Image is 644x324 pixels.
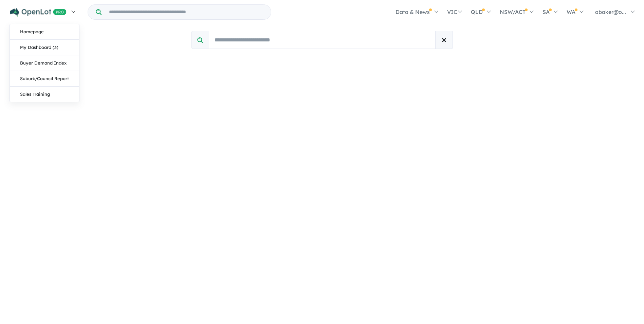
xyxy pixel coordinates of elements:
input: Try estate name, suburb, builder or developer [103,5,270,19]
a: Suburb/Council Report [10,71,79,87]
input: Search buyers by name/email [209,31,436,49]
a: Homepage [10,24,79,40]
a: Buyer Demand Index [10,55,79,71]
a: Sales Training [10,87,79,102]
span: abaker@o... [595,8,626,15]
a: My Dashboard (3) [10,40,79,55]
img: Openlot PRO Logo White [10,8,67,17]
